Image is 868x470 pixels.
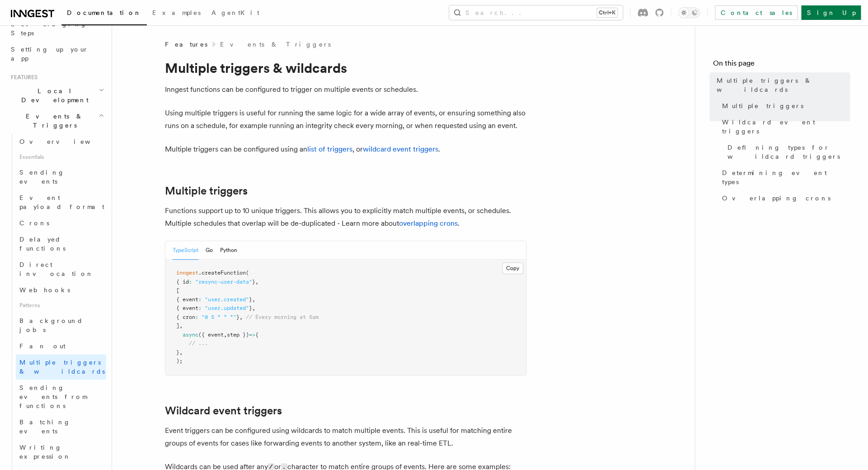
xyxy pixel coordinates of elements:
[7,86,99,104] span: Local Development
[255,279,258,285] span: ,
[211,9,259,16] span: AgentKit
[16,313,106,338] a: Background jobs
[165,143,526,156] p: Multiple triggers can be configured using an , or .
[722,168,850,186] span: Determining event types
[189,279,192,285] span: :
[183,332,198,338] span: async
[678,7,700,18] button: Toggle dark mode
[19,317,83,333] span: Background jobs
[252,305,255,311] span: ,
[67,9,141,16] span: Documentation
[249,305,252,311] span: }
[16,190,106,215] a: Event payload format
[16,338,106,354] a: Fan out
[246,314,319,320] span: // Every morning at 5am
[11,46,89,62] span: Setting up your app
[165,204,526,230] p: Functions support up to 10 unique triggers. This allows you to explicitly match multiple events, ...
[165,40,207,49] span: Features
[147,3,206,24] a: Examples
[189,340,208,347] span: // ...
[206,241,213,260] button: Go
[713,72,850,98] a: Multiple triggers & wildcards
[165,404,282,417] a: Wildcard event triggers
[179,349,183,356] span: ,
[165,83,526,96] p: Inngest functions can be configured to trigger on multiple events or schedules.
[363,145,438,153] a: wildcard event triggers
[16,414,106,439] a: Batching events
[206,3,265,24] a: AgentKit
[176,323,179,329] span: ]
[19,342,66,350] span: Fan out
[224,332,227,338] span: ,
[7,16,106,41] a: Leveraging Steps
[718,165,850,190] a: Determining event types
[198,296,202,303] span: :
[16,150,106,164] span: Essentials
[19,138,113,145] span: Overview
[61,3,147,25] a: Documentation
[176,349,179,356] span: }
[722,101,803,110] span: Multiple triggers
[176,358,183,364] span: );
[195,279,252,285] span: "resync-user-data"
[165,424,526,450] p: Event triggers can be configured using wildcards to match multiple events. This is useful for mat...
[717,76,850,94] span: Multiple triggers & wildcards
[176,279,189,285] span: { id
[205,296,249,303] span: "user.created"
[176,296,198,303] span: { event
[198,270,246,276] span: .createFunction
[205,305,249,311] span: "user.updated"
[16,215,106,231] a: Crons
[176,314,195,320] span: { cron
[718,98,850,114] a: Multiple triggers
[19,286,70,294] span: Webhooks
[173,241,198,260] button: TypeScript
[198,305,202,311] span: :
[713,58,850,72] h4: On this page
[19,261,94,277] span: Direct invocation
[597,8,617,17] kbd: Ctrl+K
[727,143,850,161] span: Defining types for wildcard triggers
[7,74,38,81] span: Features
[16,282,106,298] a: Webhooks
[227,332,249,338] span: step })
[239,314,243,320] span: ,
[718,190,850,206] a: Overlapping crons
[7,112,99,130] span: Events & Triggers
[165,107,526,132] p: Using multiple triggers is useful for running the same logic for a wide array of events, or ensur...
[165,185,248,197] a: Multiple triggers
[19,194,104,210] span: Event payload format
[19,359,105,375] span: Multiple triggers & wildcards
[19,384,87,409] span: Sending events from functions
[16,256,106,282] a: Direct invocation
[19,219,49,227] span: Crons
[249,296,252,303] span: }
[399,219,458,228] a: overlapping crons
[722,118,850,136] span: Wildcard event triggers
[246,270,249,276] span: (
[16,164,106,190] a: Sending events
[7,108,106,133] button: Events & Triggers
[19,236,66,252] span: Delayed functions
[449,5,623,20] button: Search...Ctrl+K
[176,270,198,276] span: inngest
[165,60,526,76] h1: Multiple triggers & wildcards
[16,298,106,313] span: Patterns
[176,305,198,311] span: { event
[176,287,179,294] span: [
[502,262,523,274] button: Copy
[179,323,183,329] span: ,
[16,133,106,150] a: Overview
[198,332,224,338] span: ({ event
[16,439,106,465] a: Writing expression
[236,314,239,320] span: }
[19,169,65,185] span: Sending events
[16,354,106,380] a: Multiple triggers & wildcards
[220,241,237,260] button: Python
[19,444,71,460] span: Writing expression
[16,380,106,414] a: Sending events from functions
[152,9,201,16] span: Examples
[718,114,850,139] a: Wildcard event triggers
[724,139,850,165] a: Defining types for wildcard triggers
[220,40,331,49] a: Events & Triggers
